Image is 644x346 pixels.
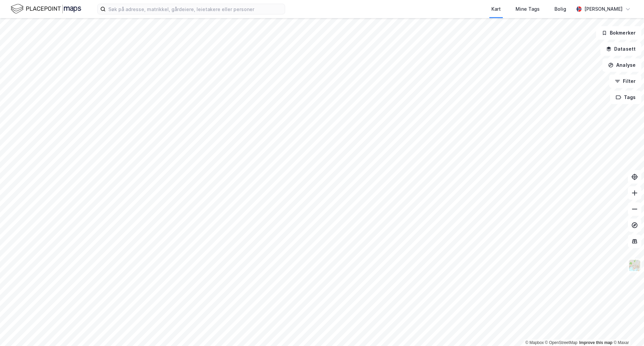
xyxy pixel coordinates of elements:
input: Søk på adresse, matrikkel, gårdeiere, leietakere eller personer [106,4,285,14]
div: Mine Tags [516,5,540,13]
div: Bolig [554,5,566,13]
button: Tags [610,91,641,104]
img: logo.f888ab2527a4732fd821a326f86c7f29.svg [11,3,81,15]
button: Datasett [600,42,641,56]
button: Analyse [602,58,641,72]
button: Bokmerker [596,26,641,40]
iframe: Chat Widget [610,314,644,346]
div: [PERSON_NAME] [584,5,623,13]
a: Mapbox [525,340,544,345]
img: Z [628,259,641,272]
div: Kart [491,5,501,13]
a: Improve this map [579,340,612,345]
button: Filter [609,75,641,88]
a: OpenStreetMap [545,340,578,345]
